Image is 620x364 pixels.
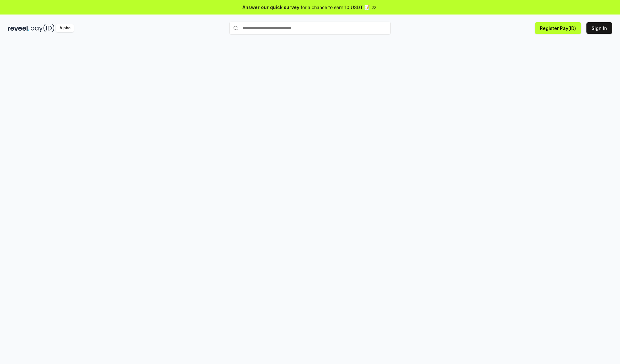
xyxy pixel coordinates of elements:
img: reveel_dark [8,24,29,32]
span: for a chance to earn 10 USDT 📝 [301,4,370,11]
div: Alpha [56,24,74,32]
span: Answer our quick survey [243,4,299,11]
button: Sign In [586,22,612,34]
img: pay_id [31,24,55,32]
button: Register Pay(ID) [535,22,581,34]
